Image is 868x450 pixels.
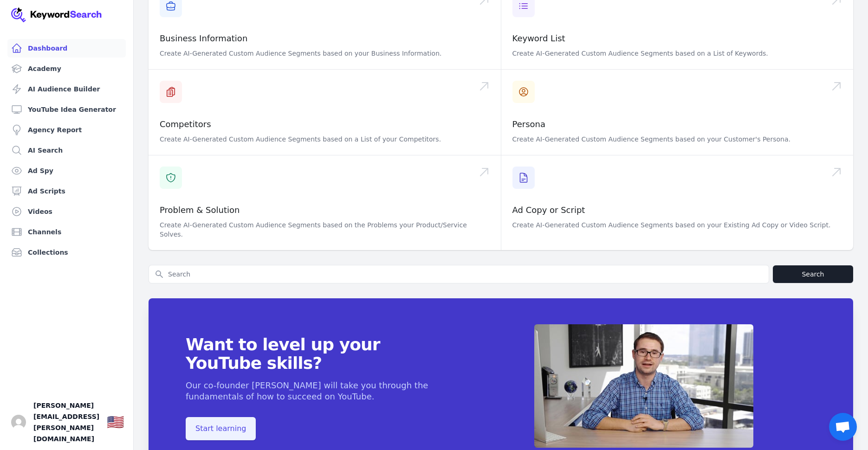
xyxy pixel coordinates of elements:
img: Your Company [11,7,102,22]
div: Open chat [829,413,857,441]
a: Ad Copy or Script [512,205,585,215]
a: Academy [7,59,126,78]
div: 🇺🇸 [107,414,124,431]
a: AI Audience Builder [7,80,126,98]
a: Persona [512,119,546,129]
a: Ad Scripts [7,182,126,200]
a: Collections [7,243,126,262]
button: Open user button [11,415,26,430]
a: Dashboard [7,39,126,58]
a: Competitors [160,119,211,129]
a: Channels [7,223,126,241]
a: Keyword List [512,33,565,43]
a: Problem & Solution [160,205,240,215]
p: Our co-founder [PERSON_NAME] will take you through the fundamentals of how to succeed on YouTube. [186,380,460,402]
img: App screenshot [534,324,753,448]
button: Search [773,265,853,283]
span: [PERSON_NAME][EMAIL_ADDRESS][PERSON_NAME][DOMAIN_NAME] [33,400,99,444]
a: Ad Spy [7,161,126,180]
button: 🇺🇸 [107,413,124,431]
a: Business Information [160,33,247,43]
a: Agency Report [7,121,126,139]
span: Want to level up your YouTube skills? [186,335,460,373]
a: AI Search [7,141,126,160]
a: YouTube Idea Generator [7,100,126,119]
input: Search [149,265,769,283]
a: Videos [7,202,126,221]
span: Start learning [186,417,256,440]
